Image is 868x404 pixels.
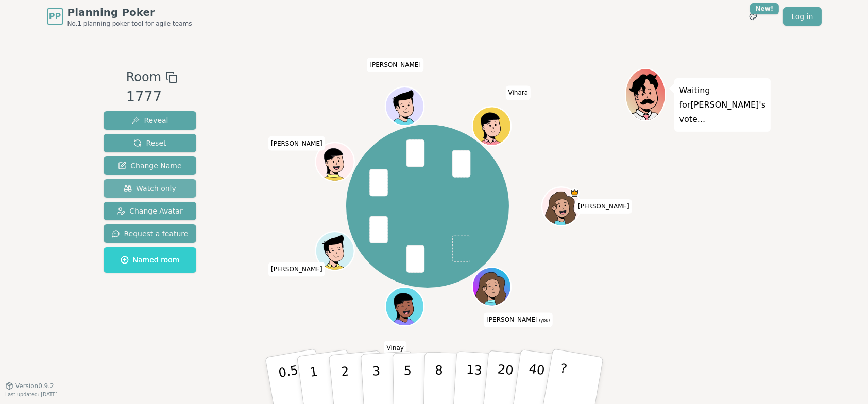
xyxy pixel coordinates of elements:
span: Staci is the host [570,188,580,198]
button: New! [744,7,762,26]
span: Room [126,68,161,86]
span: (you) [538,318,550,323]
span: No.1 planning poker tool for agile teams [67,20,192,28]
span: Click to change your name [384,341,406,355]
span: Click to change your name [506,85,531,100]
a: Log in [783,7,821,26]
span: Named room [121,255,180,265]
span: Reveal [131,115,168,126]
span: Planning Poker [67,5,192,20]
span: Version 0.9.2 [15,382,54,390]
span: Request a feature [112,229,189,239]
button: Reveal [104,111,197,130]
span: Watch only [124,183,176,194]
span: Click to change your name [484,312,552,327]
button: Reset [104,134,197,152]
button: Change Name [104,156,197,175]
span: Click to change your name [268,262,325,276]
button: Named room [104,247,197,273]
button: Request a feature [104,224,197,243]
a: PPPlanning PokerNo.1 planning poker tool for agile teams [47,5,192,28]
button: Change Avatar [104,202,197,220]
span: Click to change your name [575,199,632,214]
span: Last updated: [DATE] [5,392,58,397]
button: Click to change your avatar [473,269,510,305]
div: New! [750,3,779,14]
div: 1777 [126,86,178,108]
span: Change Avatar [117,206,183,216]
button: Version0.9.2 [5,382,54,390]
button: Watch only [104,179,197,198]
span: Click to change your name [268,136,325,150]
p: Waiting for [PERSON_NAME] 's vote... [679,83,766,127]
span: Reset [133,138,166,148]
span: Change Name [118,161,181,171]
span: PP [49,10,61,23]
span: Click to change your name [367,58,423,72]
